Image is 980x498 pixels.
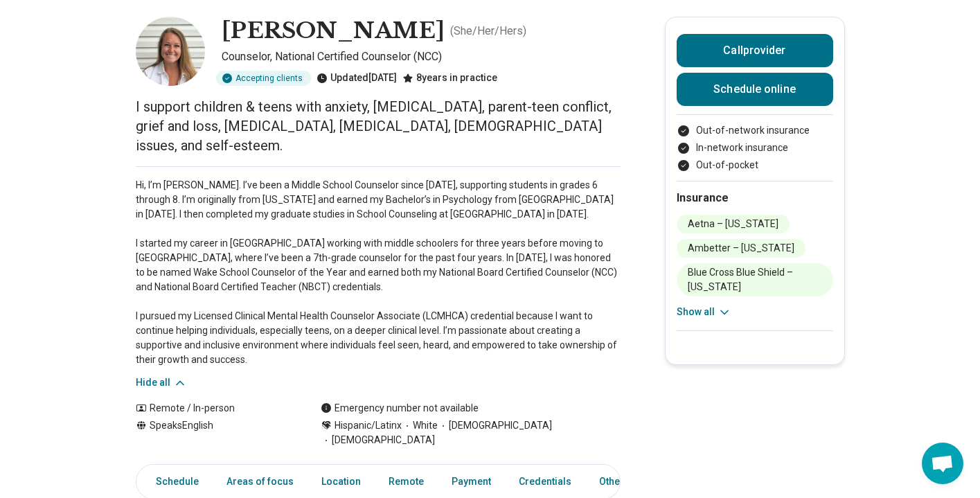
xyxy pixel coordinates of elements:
[677,158,833,172] li: Out-of-pocket
[677,305,731,319] button: Show all
[677,34,833,67] button: Callprovider
[136,17,205,86] img: Ashley Raab, Counselor
[380,468,432,496] a: Remote
[222,17,445,46] h1: [PERSON_NAME]
[591,468,641,496] a: Other
[402,418,438,433] span: White
[222,48,621,65] p: Counselor, National Certified Counselor (NCC)
[402,71,497,86] div: 8 years in practice
[136,178,621,367] p: Hi, I’m [PERSON_NAME]. I’ve been a Middle School Counselor since [DATE], supporting students in g...
[677,123,833,138] li: Out-of-network insurance
[677,190,833,206] h2: Insurance
[677,263,833,296] li: Blue Cross Blue Shield – [US_STATE]
[677,215,790,233] li: Aetna – [US_STATE]
[139,468,207,496] a: Schedule
[136,418,293,447] div: Speaks English
[677,73,833,106] a: Schedule online
[218,468,302,496] a: Areas of focus
[443,468,499,496] a: Payment
[677,123,833,172] ul: Payment options
[677,141,833,155] li: In-network insurance
[317,71,397,86] div: Updated [DATE]
[136,375,187,390] button: Hide all
[321,401,479,416] div: Emergency number not available
[136,401,293,416] div: Remote / In-person
[335,418,402,433] span: Hispanic/Latinx
[510,468,580,496] a: Credentials
[321,433,435,447] span: [DEMOGRAPHIC_DATA]
[136,97,621,155] p: I support children & teens with anxiety, [MEDICAL_DATA], parent-teen conflict, grief and loss, [M...
[438,418,552,433] span: [DEMOGRAPHIC_DATA]
[677,239,805,258] li: Ambetter – [US_STATE]
[313,468,369,496] a: Location
[922,443,963,484] a: Open chat
[216,71,311,86] div: Accepting clients
[450,23,526,39] p: ( She/Her/Hers )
